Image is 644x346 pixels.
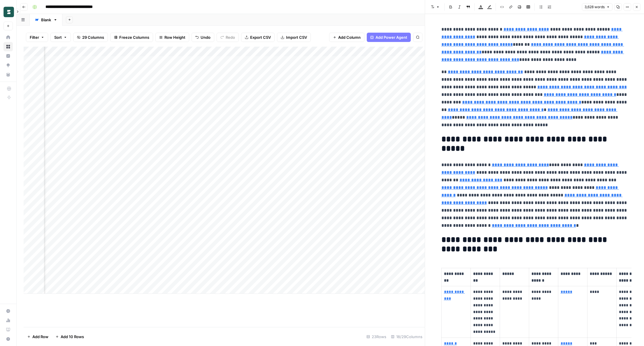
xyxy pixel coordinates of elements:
[3,61,13,70] a: Opportunities
[367,33,411,42] button: Add Power Agent
[50,33,71,42] button: Sort
[217,33,239,42] button: Redo
[61,334,84,340] span: Add 10 Rows
[226,34,235,40] span: Redo
[241,33,275,42] button: Export CSV
[41,17,51,23] div: Blank
[54,34,62,40] span: Sort
[82,34,104,40] span: 29 Columns
[30,14,62,26] a: Blank
[277,33,311,42] button: Import CSV
[26,33,48,42] button: Filter
[32,334,48,340] span: Add Row
[52,332,87,341] button: Add 10 Rows
[155,33,189,42] button: Row Height
[329,33,364,42] button: Add Column
[582,3,613,11] button: 3,628 words
[73,33,108,42] button: 29 Columns
[286,34,307,40] span: Import CSV
[3,334,13,344] button: Help + Support
[3,42,13,51] a: Browse
[250,34,271,40] span: Export CSV
[375,34,407,40] span: Add Power Agent
[3,5,13,19] button: Workspace: Borderless
[201,34,210,40] span: Undo
[389,332,425,341] div: 18/29 Columns
[164,34,185,40] span: Row Height
[3,70,13,79] a: Your Data
[3,33,13,42] a: Home
[192,33,214,42] button: Undo
[119,34,149,40] span: Freeze Columns
[3,51,13,61] a: Insights
[3,306,13,316] a: Settings
[338,34,361,40] span: Add Column
[3,7,14,17] img: Borderless Logo
[364,332,389,341] div: 23 Rows
[110,33,153,42] button: Freeze Columns
[30,34,39,40] span: Filter
[3,316,13,325] a: Usage
[24,332,52,341] button: Add Row
[3,325,13,334] a: Learning Hub
[585,4,605,10] span: 3,628 words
